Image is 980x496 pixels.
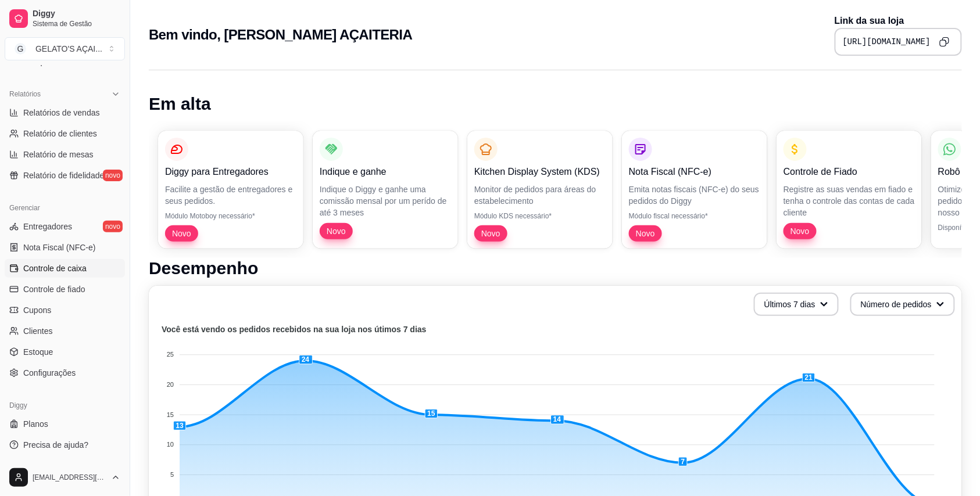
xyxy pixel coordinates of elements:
[5,238,125,257] a: Nota Fiscal (NFC-e)
[784,165,915,179] p: Controle de Fiado
[474,184,606,207] p: Monitor de pedidos para áreas do estabelecimento
[167,381,174,388] tspan: 20
[23,221,72,232] span: Entregadores
[5,415,125,433] a: Planos
[9,89,41,99] span: Relatórios
[5,343,125,361] a: Estoque
[23,325,53,337] span: Clientes
[5,5,125,33] a: DiggySistema de Gestão
[35,43,102,55] div: GELATO'S AÇAI ...
[5,322,125,340] a: Clientes
[167,411,174,418] tspan: 15
[467,131,613,249] button: Kitchen Display System (KDS)Monitor de pedidos para áreas do estabelecimentoMódulo KDS necessário...
[165,165,296,179] p: Diggy para Entregadores
[170,471,174,478] tspan: 5
[5,259,125,278] a: Controle de caixa
[23,304,51,316] span: Cupons
[165,184,296,207] p: Facilite a gestão de entregadores e seus pedidos.
[33,19,120,28] span: Sistema de Gestão
[5,280,125,299] a: Controle de fiado
[935,33,954,51] button: Copy to clipboard
[33,473,106,482] span: [EMAIL_ADDRESS][DOMAIN_NAME]
[843,36,931,48] pre: [URL][DOMAIN_NAME]
[23,346,53,358] span: Estoque
[149,94,962,114] h1: Em alta
[322,225,350,237] span: Novo
[165,211,296,221] p: Módulo Motoboy necessário*
[162,325,427,335] text: Você está vendo os pedidos recebidos na sua loja nos útimos 7 dias
[167,351,174,358] tspan: 25
[23,107,100,118] span: Relatórios de vendas
[5,145,125,164] a: Relatório de mesas
[320,184,451,218] p: Indique o Diggy e ganhe uma comissão mensal por um perído de até 3 meses
[23,439,88,451] span: Precisa de ajuda?
[158,131,303,249] button: Diggy para EntregadoresFacilite a gestão de entregadores e seus pedidos.Módulo Motoboy necessário...
[149,258,962,279] h1: Desempenho
[5,396,125,415] div: Diggy
[477,228,505,239] span: Novo
[167,441,174,448] tspan: 10
[23,367,76,379] span: Configurações
[784,184,915,218] p: Registre as suas vendas em fiado e tenha o controle das contas de cada cliente
[5,124,125,143] a: Relatório de clientes
[850,293,955,316] button: Número de pedidos
[23,263,87,274] span: Controle de caixa
[5,364,125,382] a: Configurações
[167,228,196,239] span: Novo
[474,165,606,179] p: Kitchen Display System (KDS)
[320,165,451,179] p: Indique e ganhe
[23,170,104,181] span: Relatório de fidelidade
[5,217,125,236] a: Entregadoresnovo
[33,9,120,19] span: Diggy
[23,149,94,160] span: Relatório de mesas
[5,166,125,185] a: Relatório de fidelidadenovo
[23,128,97,139] span: Relatório de clientes
[5,301,125,319] a: Cupons
[5,436,125,454] a: Precisa de ajuda?
[622,131,767,249] button: Nota Fiscal (NFC-e)Emita notas fiscais (NFC-e) do seus pedidos do DiggyMódulo fiscal necessário*Novo
[5,103,125,122] a: Relatórios de vendas
[777,131,922,249] button: Controle de FiadoRegistre as suas vendas em fiado e tenha o controle das contas de cada clienteNovo
[754,293,839,316] button: Últimos 7 dias
[23,242,95,253] span: Nota Fiscal (NFC-e)
[629,184,760,207] p: Emita notas fiscais (NFC-e) do seus pedidos do Diggy
[5,463,125,491] button: [EMAIL_ADDRESS][DOMAIN_NAME]
[629,211,760,221] p: Módulo fiscal necessário*
[5,37,125,60] button: Select a team
[786,225,814,237] span: Novo
[474,211,606,221] p: Módulo KDS necessário*
[23,283,85,295] span: Controle de fiado
[313,131,458,249] button: Indique e ganheIndique o Diggy e ganhe uma comissão mensal por um perído de até 3 mesesNovo
[5,199,125,217] div: Gerenciar
[629,165,760,179] p: Nota Fiscal (NFC-e)
[631,228,660,239] span: Novo
[15,43,26,55] span: G
[835,14,962,28] p: Link da sua loja
[23,418,48,430] span: Planos
[149,26,412,44] h2: Bem vindo, [PERSON_NAME] AÇAITERIA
